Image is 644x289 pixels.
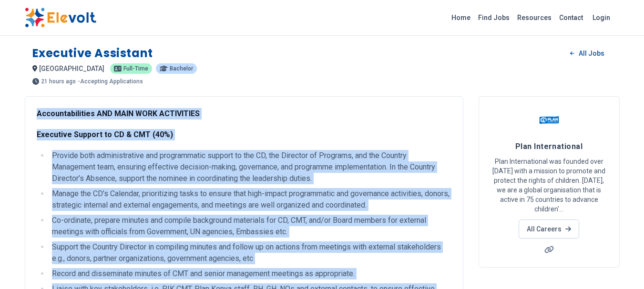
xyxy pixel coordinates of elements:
[49,215,451,238] li: Co-ordinate, prepare minutes and compile background materials for CD, CMT, and/or Board members f...
[78,79,143,84] p: - Accepting Applications
[49,150,451,184] li: Provide both administrative and programmatic support to the CD, the Director of Programs, and the...
[25,8,96,28] img: Elevolt
[41,79,76,84] span: 21 hours ago
[513,10,555,25] a: Resources
[562,46,612,60] a: All Jobs
[519,219,579,239] a: All Careers
[537,108,561,132] img: Plan International
[515,142,583,151] span: Plan International
[49,188,451,211] li: Manage the CD’s Calendar, prioritizing tasks to ensure that high-impact programmatic and governan...
[37,130,173,139] strong: Executive Support to CD & CMT (40%)
[32,46,153,61] h1: Executive Assistant
[555,10,587,25] a: Contact
[491,157,608,214] p: Plan International was founded over [DATE] with a mission to promote and protect the rights of ch...
[49,241,451,264] li: Support the Country Director in compiling minutes and follow up on actions from meetings with ext...
[39,65,104,72] span: [GEOGRAPHIC_DATA]
[170,66,193,71] span: Bachelor
[123,66,148,71] span: Full-time
[49,268,451,279] li: Record and disseminate minutes of CMT and senior management meetings as appropriate.
[587,8,616,27] a: Login
[596,243,644,289] iframe: Chat Widget
[474,10,513,25] a: Find Jobs
[37,109,200,118] strong: Accountabilities AND MAIN WORK ACTIVITIES
[448,10,474,25] a: Home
